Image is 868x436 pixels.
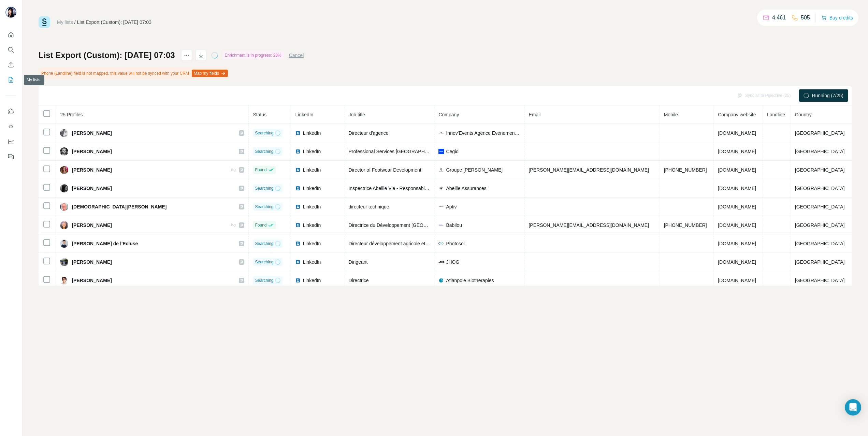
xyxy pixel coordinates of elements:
span: [PERSON_NAME] de l'Ecluse [72,240,138,247]
span: [DOMAIN_NAME] [718,222,756,228]
img: Avatar [60,184,68,192]
span: Directeur développement agricole et relations territoires [348,241,466,246]
span: Director of Footwear Development [348,167,421,173]
img: LinkedIn logo [295,278,301,283]
img: LinkedIn logo [295,222,301,228]
span: Dirigeant [348,259,367,265]
span: LinkedIn [303,185,321,192]
span: [GEOGRAPHIC_DATA] [795,241,845,246]
span: 25 Profiles [60,112,83,117]
span: Inspectrice Abeille Vie - Responsable régional CGP et assurances de personnes [348,186,518,191]
img: company-logo [438,278,444,283]
span: [DOMAIN_NAME] [718,241,756,246]
span: [GEOGRAPHIC_DATA] [795,167,845,173]
span: Found [255,222,266,228]
span: Email [529,112,540,117]
span: Abeille Assurances [446,185,486,192]
img: LinkedIn logo [295,204,301,209]
span: Professional Services [GEOGRAPHIC_DATA] Deputy Director [348,149,480,154]
span: [DEMOGRAPHIC_DATA][PERSON_NAME] [72,203,167,210]
span: Company website [718,112,756,117]
span: Searching [255,204,273,210]
img: company-logo [438,241,444,246]
span: [PERSON_NAME] [72,130,112,136]
span: [PERSON_NAME][EMAIL_ADDRESS][DOMAIN_NAME] [529,222,649,228]
button: Use Surfe on LinkedIn [5,105,16,118]
span: LinkedIn [303,130,321,136]
button: Search [5,44,16,56]
img: company-logo [438,186,444,191]
img: Avatar [60,203,68,211]
img: Surfe Logo [39,16,50,28]
span: directeur technique [348,204,389,209]
p: 505 [801,14,810,22]
span: [GEOGRAPHIC_DATA] [795,130,845,136]
span: [PERSON_NAME][EMAIL_ADDRESS][DOMAIN_NAME] [529,167,649,173]
img: company-logo [438,167,444,173]
span: LinkedIn [303,277,321,284]
span: Innov'Events Agence Evenementielle [446,130,520,136]
img: Avatar [5,7,16,18]
div: List Export (Custom): [DATE] 07:03 [77,19,151,26]
img: LinkedIn logo [295,241,301,246]
span: [DOMAIN_NAME] [718,149,756,154]
button: Map my fields [192,70,228,77]
span: Landline [767,112,785,117]
button: Feedback [5,150,16,163]
span: [PERSON_NAME] [72,166,112,173]
span: [GEOGRAPHIC_DATA] [795,186,845,191]
a: My lists [57,19,73,25]
span: LinkedIn [303,166,321,173]
img: Avatar [60,147,68,156]
button: Enrich CSV [5,59,16,71]
img: Avatar [60,166,68,174]
img: company-logo [438,130,444,136]
img: LinkedIn logo [295,130,301,136]
span: Country [795,112,812,117]
ringoverc2c-number-84e06f14122c: [PHONE_NUMBER] [664,222,707,228]
div: Open Intercom Messenger [845,399,861,416]
button: actions [181,50,192,61]
button: Buy credits [821,13,853,23]
img: Avatar [60,258,68,266]
ringoverc2c-84e06f14122c: Call with Ringover [664,222,707,228]
div: Enrichment is in progress: 28% [223,51,284,59]
span: Photosol [446,240,464,247]
span: [PERSON_NAME] [72,259,112,265]
img: LinkedIn logo [295,186,301,191]
li: / [74,19,76,26]
span: LinkedIn [303,240,321,247]
span: JHOG [446,259,459,265]
img: company-logo [438,149,444,154]
span: [DOMAIN_NAME] [718,186,756,191]
span: Status [253,112,266,117]
span: [GEOGRAPHIC_DATA] [795,149,845,154]
span: Aptiv [446,203,457,210]
span: Job title [348,112,365,117]
span: Atlanpole Biotherapies [446,277,494,284]
button: Cancel [289,52,304,59]
img: Avatar [60,276,68,285]
span: Directeur d'agence [348,130,388,136]
span: Running (7/25) [812,92,843,99]
span: LinkedIn [303,222,321,229]
button: My lists [5,74,16,86]
span: [PERSON_NAME] [72,148,112,155]
span: Company [438,112,459,117]
span: Searching [255,130,273,136]
img: LinkedIn logo [295,259,301,265]
img: company-logo [438,259,444,265]
img: company-logo [438,204,444,209]
img: company-logo [438,222,444,228]
span: Directrice [348,278,368,283]
span: [DOMAIN_NAME] [718,167,756,173]
span: Searching [255,148,273,155]
button: Dashboard [5,135,16,148]
span: Searching [255,241,273,247]
span: Directrice du Développement [GEOGRAPHIC_DATA] [348,222,461,228]
img: LinkedIn logo [295,167,301,173]
span: Found [255,167,266,173]
span: Searching [255,259,273,265]
button: Quick start [5,29,16,41]
div: Phone (Landline) field is not mapped, this value will not be synced with your CRM [39,68,229,79]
